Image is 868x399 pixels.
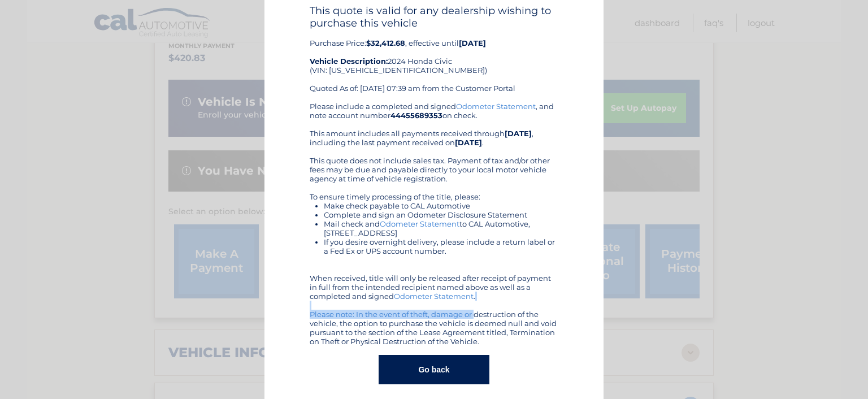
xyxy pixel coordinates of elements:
[324,201,558,210] li: Make check payable to CAL Automotive
[394,292,474,301] a: Odometer Statement
[366,38,405,47] b: $32,412.68
[310,57,388,66] strong: Vehicle Description:
[505,129,532,138] b: [DATE]
[455,138,482,147] b: [DATE]
[310,102,558,346] div: Please include a completed and signed , and note account number on check. This amount includes al...
[324,210,558,219] li: Complete and sign an Odometer Disclosure Statement
[459,38,486,47] b: [DATE]
[456,102,536,111] a: Odometer Statement
[310,5,558,29] h4: This quote is valid for any dealership wishing to purchase this vehicle
[379,355,489,384] button: Go back
[390,111,442,120] b: 44455689353
[310,5,558,102] div: Purchase Price: , effective until 2024 Honda Civic (VIN: [US_VEHICLE_IDENTIFICATION_NUMBER]) Quot...
[380,219,459,228] a: Odometer Statement
[324,237,558,255] li: If you desire overnight delivery, please include a return label or a Fed Ex or UPS account number.
[324,219,558,237] li: Mail check and to CAL Automotive, [STREET_ADDRESS]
